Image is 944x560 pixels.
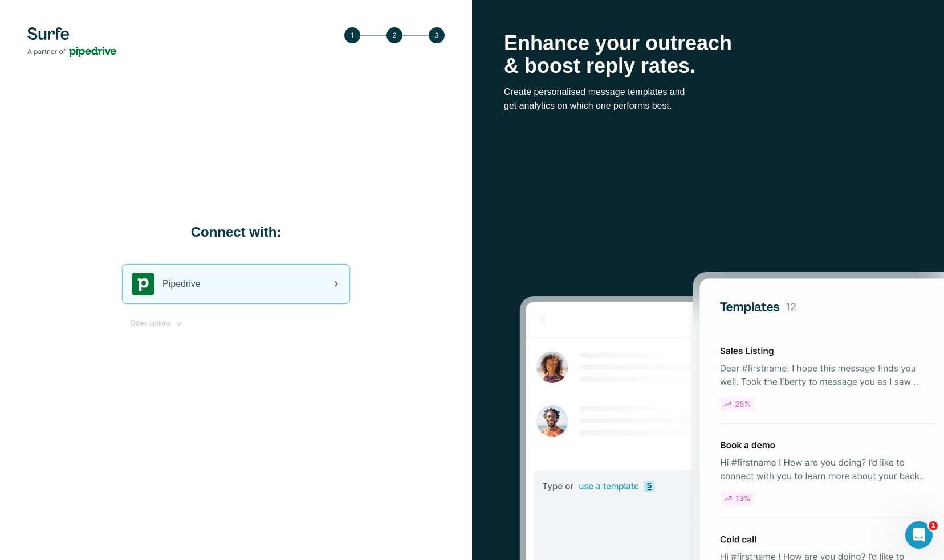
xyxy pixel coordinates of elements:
[519,272,944,560] img: Surfe Stock Photo - Selling good vibes
[27,27,116,57] img: Surfe's logo
[504,32,912,55] p: Enhance your outreach
[344,27,445,43] img: Step 3
[905,521,933,549] iframe: Intercom live chat
[504,55,912,77] p: & boost reply rates.
[504,85,912,99] p: Create personalised message templates and
[929,521,938,530] span: 1
[122,223,350,241] h1: Connect with:
[162,277,201,291] span: Pipedrive
[130,318,171,328] span: Other options
[132,273,154,295] img: pipedrive's logo
[504,99,912,113] p: get analytics on which one performs best.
